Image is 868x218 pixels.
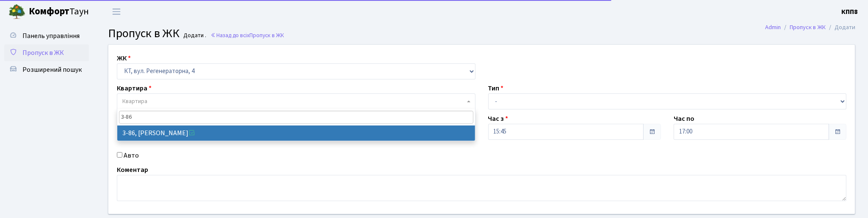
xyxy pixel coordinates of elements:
[106,5,127,19] button: Переключити навігацію
[124,150,139,161] label: Авто
[4,44,89,61] a: Пропуск в ЖК
[108,25,180,42] span: Пропуск в ЖК
[4,27,89,44] a: Панель управління
[122,97,147,106] span: Квартира
[249,31,284,39] span: Пропуск в ЖК
[841,7,858,17] a: КПП8
[4,61,89,78] a: Розширений пошук
[117,83,152,93] label: Квартира
[210,31,284,39] a: Назад до всіхПропуск в ЖК
[117,53,131,63] label: ЖК
[826,23,855,32] li: Додати
[29,5,89,19] span: Таун
[488,83,504,93] label: Тип
[790,23,826,32] a: Пропуск в ЖК
[674,114,694,124] label: Час по
[765,23,781,32] a: Admin
[29,5,69,18] b: Комфорт
[8,3,25,20] img: logo.png
[182,32,207,39] small: Додати .
[752,19,868,36] nav: breadcrumb
[117,125,475,141] li: 3-86, [PERSON_NAME]
[22,65,82,74] span: Розширений пошук
[22,48,64,57] span: Пропуск в ЖК
[488,114,509,124] label: Час з
[841,7,858,16] b: КПП8
[22,31,80,41] span: Панель управління
[117,165,148,175] label: Коментар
